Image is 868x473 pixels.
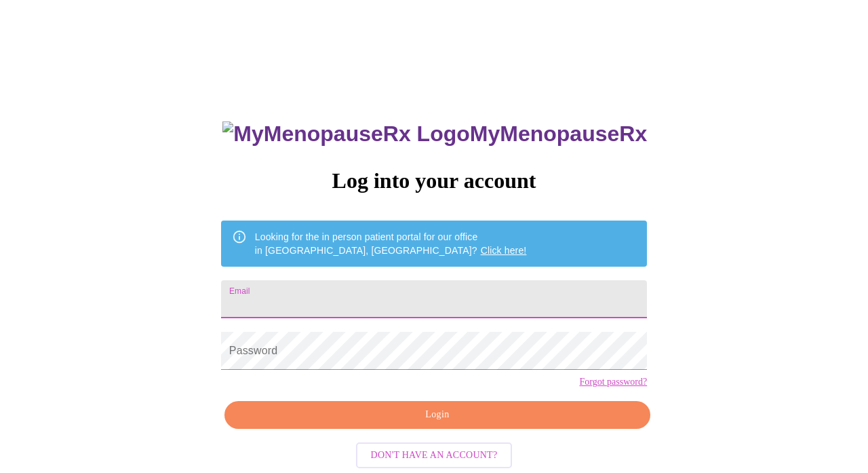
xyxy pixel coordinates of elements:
[222,121,647,147] h3: MyMenopauseRx
[356,442,513,469] button: Don't have an account?
[353,449,516,460] a: Don't have an account?
[221,168,647,193] h3: Log into your account
[224,401,650,429] button: Login
[222,121,469,147] img: MyMenopauseRx Logo
[371,447,498,464] span: Don't have an account?
[240,406,635,423] span: Login
[255,225,527,263] div: Looking for the in person patient portal for our office in [GEOGRAPHIC_DATA], [GEOGRAPHIC_DATA]?
[579,377,647,387] a: Forgot password?
[481,245,527,256] a: Click here!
